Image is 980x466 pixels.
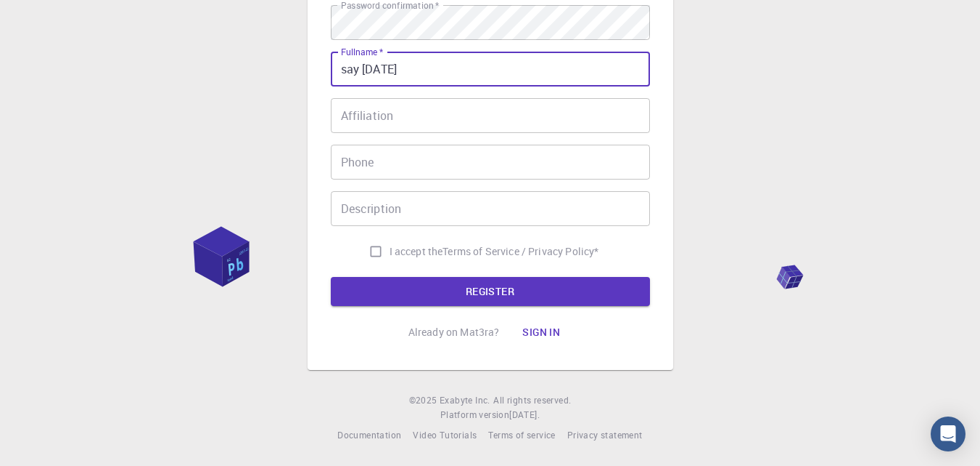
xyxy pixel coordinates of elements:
[408,325,500,340] p: Already on Mat3ra?
[409,393,440,408] span: © 2025
[440,394,490,406] span: Exabyte Inc.
[331,277,650,306] button: REGISTER
[488,429,555,441] span: Terms of service
[440,408,509,422] span: Platform version
[341,46,383,58] label: Fullname
[337,429,401,441] span: Documentation
[442,244,598,259] a: Terms of Service / Privacy Policy*
[493,393,571,408] span: All rights reserved.
[442,244,598,259] p: Terms of Service / Privacy Policy *
[931,417,965,451] div: Open Intercom Messenger
[337,428,401,443] a: Documentation
[511,318,572,347] button: Sign in
[390,244,443,259] span: I accept the
[413,429,477,441] span: Video Tutorials
[509,408,540,422] a: [DATE].
[567,429,643,441] span: Privacy statement
[413,428,477,443] a: Video Tutorials
[440,393,490,408] a: Exabyte Inc.
[509,409,540,420] span: [DATE] .
[567,428,643,443] a: Privacy statement
[488,428,555,443] a: Terms of service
